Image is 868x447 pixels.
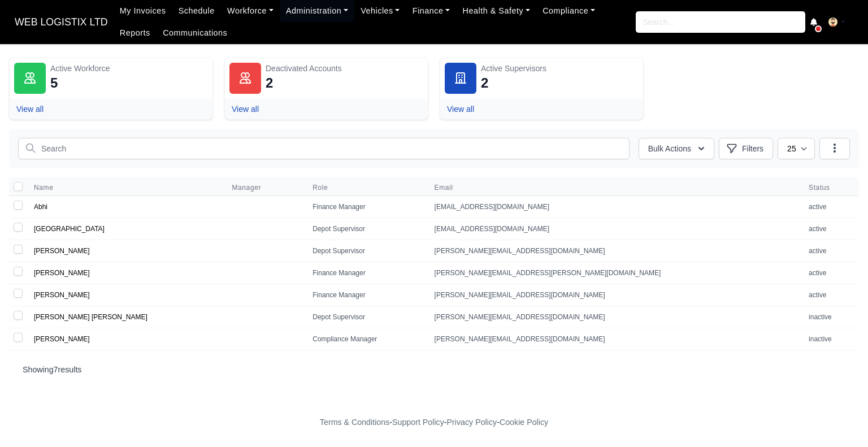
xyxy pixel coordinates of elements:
span: Role [313,183,328,192]
td: [PERSON_NAME][EMAIL_ADDRESS][DOMAIN_NAME] [428,284,802,306]
td: [PERSON_NAME][EMAIL_ADDRESS][DOMAIN_NAME] [428,240,802,262]
a: [PERSON_NAME] [34,269,90,277]
a: [PERSON_NAME] [PERSON_NAME] [34,313,147,321]
a: [GEOGRAPHIC_DATA] [34,225,105,233]
a: WEB LOGISTIX LTD [9,11,114,33]
a: View all [232,105,259,114]
td: Depot Supervisor [306,240,427,262]
div: 2 [481,74,488,92]
td: Depot Supervisor [306,218,427,240]
span: Manager [232,183,261,192]
div: 2 [266,74,273,92]
td: Compliance Manager [306,328,427,350]
td: [PERSON_NAME][EMAIL_ADDRESS][DOMAIN_NAME] [428,306,802,328]
td: active [802,240,859,262]
input: Search... [636,11,805,33]
a: Support Policy [392,418,444,427]
td: [EMAIL_ADDRESS][DOMAIN_NAME] [428,218,802,240]
td: Depot Supervisor [306,306,427,328]
p: Showing results [23,364,845,375]
a: Cookie Policy [500,418,548,427]
td: active [802,218,859,240]
div: Deactivated Accounts [266,63,423,74]
td: active [802,262,859,284]
div: 5 [50,74,58,92]
span: Status [809,183,852,192]
button: Name [34,183,62,192]
td: active [802,284,859,306]
td: Finance Manager [306,262,427,284]
button: Manager [232,183,270,192]
a: Reports [114,22,157,44]
a: [PERSON_NAME] [34,335,90,343]
div: Active Supervisors [481,63,639,74]
td: [EMAIL_ADDRESS][DOMAIN_NAME] [428,196,802,218]
span: Name [34,183,53,192]
td: active [802,196,859,218]
a: Terms & Conditions [320,418,389,427]
a: Communications [157,22,234,44]
button: Role [313,183,337,192]
td: Finance Manager [306,284,427,306]
button: Bulk Actions [639,138,714,159]
td: Finance Manager [306,196,427,218]
td: inactive [802,306,859,328]
span: WEB LOGISTIX LTD [9,11,114,33]
div: Active Workforce [50,63,208,74]
span: 7 [54,365,58,374]
td: inactive [802,328,859,350]
a: View all [16,105,44,114]
a: [PERSON_NAME] [34,247,90,255]
a: [PERSON_NAME] [34,291,90,299]
a: Abhi [34,203,47,211]
a: Privacy Policy [447,418,497,427]
a: View all [447,105,474,114]
span: Email [435,183,795,192]
div: - - - [112,416,756,429]
td: [PERSON_NAME][EMAIL_ADDRESS][PERSON_NAME][DOMAIN_NAME] [428,262,802,284]
button: Filters [719,138,773,159]
input: Search [18,138,630,159]
td: [PERSON_NAME][EMAIL_ADDRESS][DOMAIN_NAME] [428,328,802,350]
